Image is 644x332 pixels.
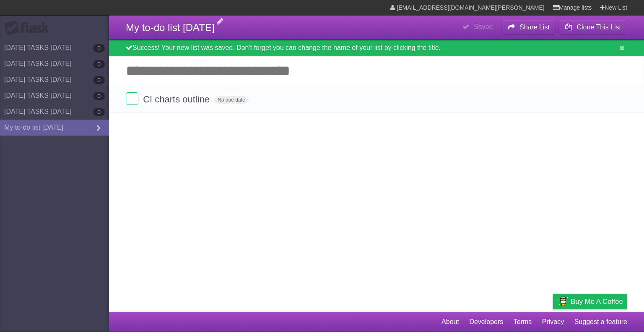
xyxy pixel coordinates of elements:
a: Terms [514,314,532,330]
a: Suggest a feature [574,314,627,330]
span: CI charts outline [143,94,212,105]
b: 0 [93,76,105,84]
button: Share List [501,20,556,35]
button: Clone This List [558,20,627,35]
b: 0 [93,108,105,116]
b: Saved [474,23,493,30]
b: Clone This List [576,24,621,31]
a: Developers [469,314,503,330]
b: Share List [519,24,550,31]
span: Buy me a coffee [571,294,623,309]
div: Success! Your new list was saved. Don't forget you can change the name of your list by clicking t... [109,40,644,56]
a: Buy me a coffee [553,294,627,309]
b: 0 [93,60,105,68]
b: 0 [93,92,105,100]
img: Buy me a coffee [557,294,569,308]
label: Done [126,92,138,105]
span: My to-do list [DATE] [126,22,215,33]
a: About [441,314,459,330]
a: Privacy [542,314,564,330]
b: 0 [93,44,105,52]
div: Flask [4,21,55,36]
span: No due date [214,96,248,104]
